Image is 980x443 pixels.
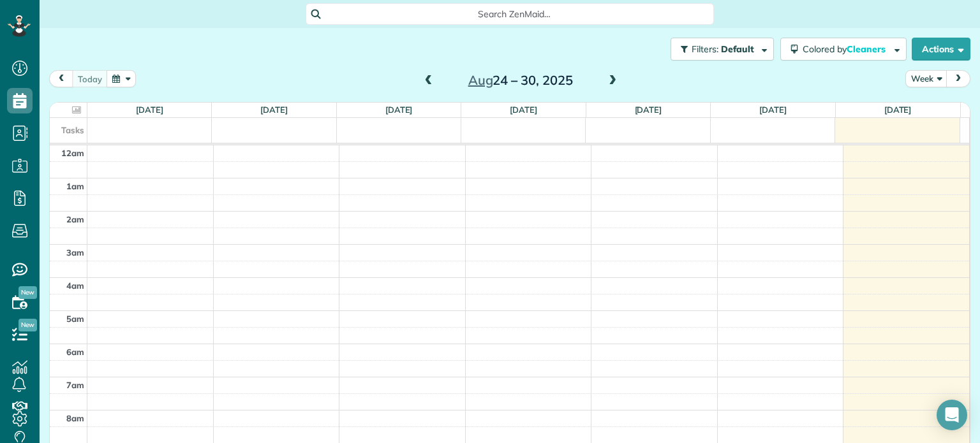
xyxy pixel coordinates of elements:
button: today [72,70,108,87]
span: 5am [66,314,84,324]
span: 2am [66,214,84,224]
span: Cleaners [847,43,887,55]
a: [DATE] [635,105,662,115]
button: prev [49,70,73,87]
span: 7am [66,380,84,390]
button: Filters: Default [671,38,774,61]
button: Week [905,70,947,87]
span: Tasks [61,125,84,135]
h2: 24 – 30, 2025 [441,73,600,87]
button: Colored byCleaners [780,38,907,61]
span: 1am [66,181,84,191]
div: Open Intercom Messenger [937,400,967,430]
button: next [946,70,970,87]
a: Filters: Default [664,38,774,61]
span: 12am [61,148,84,158]
span: 8am [66,413,84,423]
span: 3am [66,247,84,258]
button: Actions [912,38,970,61]
span: Aug [468,72,493,88]
span: 6am [66,347,84,357]
a: [DATE] [884,105,912,115]
span: New [19,319,37,331]
a: [DATE] [510,105,537,115]
span: New [19,286,37,299]
a: [DATE] [759,105,787,115]
a: [DATE] [260,105,288,115]
span: Default [721,43,755,55]
span: 4am [66,280,84,291]
span: Filters: [692,43,718,55]
span: Colored by [803,43,890,55]
a: [DATE] [136,105,163,115]
a: [DATE] [385,105,413,115]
